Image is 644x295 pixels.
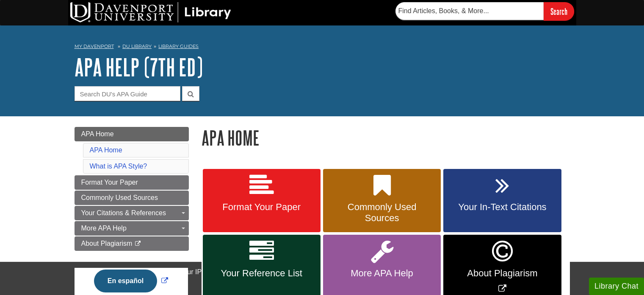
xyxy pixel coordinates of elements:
[81,209,166,216] span: Your Citations & References
[81,240,133,247] span: About Plagiarism
[323,169,441,233] a: Commonly Used Sources
[81,225,127,232] span: More APA Help
[203,169,321,233] a: Format Your Paper
[202,127,570,149] h1: APA Home
[329,202,434,224] span: Commonly Used Sources
[75,54,203,80] a: APA Help (7th Ed)
[81,179,138,186] span: Format Your Paper
[90,146,122,154] a: APA Home
[329,268,434,279] span: More APA Help
[75,221,189,236] a: More APA Help
[122,43,152,49] a: DU Library
[92,277,170,284] a: Link opens in new window
[450,202,555,213] span: Your In-Text Citations
[75,236,189,251] a: About Plagiarism
[75,206,189,220] a: Your Citations & References
[75,43,114,50] a: My Davenport
[158,43,199,49] a: Library Guides
[395,2,574,20] form: Searches DU Library's articles, books, and more
[94,270,157,292] button: En español
[75,41,570,54] nav: breadcrumb
[395,2,544,20] input: Find Articles, Books, & More...
[81,130,114,138] span: APA Home
[544,2,574,20] input: Search
[75,127,189,141] a: APA Home
[589,278,644,295] button: Library Chat
[450,268,555,279] span: About Plagiarism
[75,191,189,205] a: Commonly Used Sources
[134,241,141,247] i: This link opens in a new window
[443,169,561,233] a: Your In-Text Citations
[209,268,314,279] span: Your Reference List
[209,202,314,213] span: Format Your Paper
[90,163,147,170] a: What is APA Style?
[81,194,158,201] span: Commonly Used Sources
[75,175,189,190] a: Format Your Paper
[75,86,180,101] input: Search DU's APA Guide
[70,2,231,22] img: DU Library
